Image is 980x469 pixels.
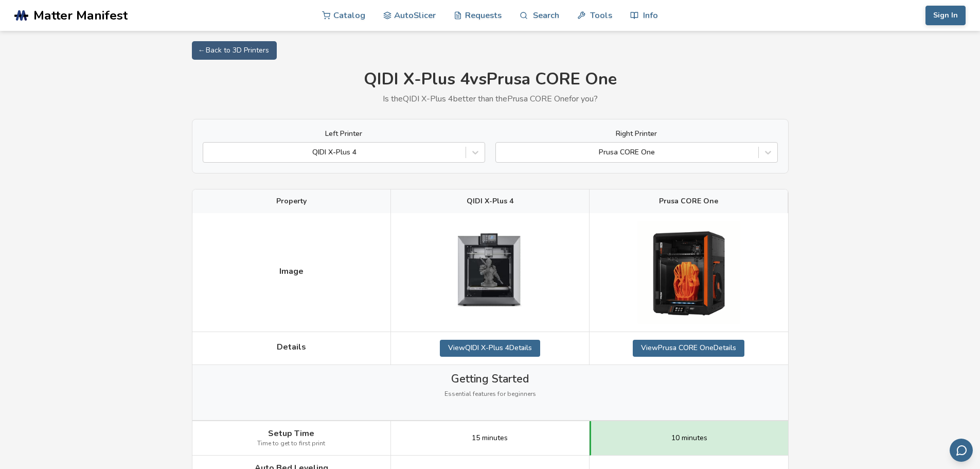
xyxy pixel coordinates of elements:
label: Left Printer [203,130,485,138]
span: Matter Manifest [33,8,128,23]
span: Setup Time [268,429,314,438]
span: Prusa CORE One [659,197,718,205]
span: Image [279,267,304,276]
span: 10 minutes [671,434,707,442]
img: Prusa CORE One [637,221,740,324]
a: ViewQIDI X-Plus 4Details [440,340,540,356]
button: Sign In [925,6,966,25]
img: QIDI X-Plus 4 [438,221,541,324]
span: Getting Started [451,373,529,385]
span: QIDI X-Plus 4 [467,197,513,205]
p: Is the QIDI X-Plus 4 better than the Prusa CORE One for you? [192,94,789,103]
span: Property [276,197,307,205]
span: 15 minutes [472,434,508,442]
h1: QIDI X-Plus 4 vs Prusa CORE One [192,70,789,89]
a: ← Back to 3D Printers [192,41,277,60]
input: Prusa CORE One [501,148,503,157]
input: QIDI X-Plus 4 [208,148,210,157]
span: Details [277,342,306,352]
label: Right Printer [495,130,778,138]
span: Essential features for beginners [444,391,536,398]
a: ViewPrusa CORE OneDetails [633,340,744,356]
button: Send feedback via email [950,439,973,462]
span: Time to get to first print [257,440,325,447]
